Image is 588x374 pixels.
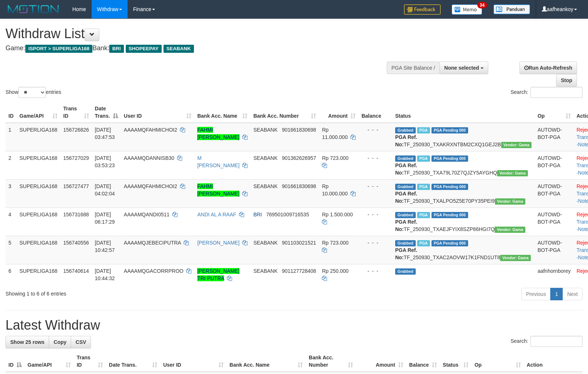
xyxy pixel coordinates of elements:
span: ISPORT > SUPERLIGA168 [25,45,92,53]
th: Status: activate to sort column ascending [440,351,472,372]
span: AAAAMQANDI0511 [124,212,170,217]
div: - - - [361,267,389,275]
a: M [PERSON_NAME] [197,155,239,168]
th: Bank Acc. Name: activate to sort column ascending [227,351,306,372]
span: Rp 723.000 [322,155,348,161]
td: AUTOWD-BOT-PGA [534,123,573,151]
th: Op: activate to sort column ascending [534,102,573,123]
span: Marked by aafheankoy [417,240,430,246]
td: 5 [5,236,16,264]
a: FAHMI [PERSON_NAME] [197,127,239,140]
td: 4 [5,208,16,236]
span: Grabbed [395,127,416,133]
span: Vendor URL: https://trx31.1velocity.biz [497,170,528,176]
span: [DATE] 06:17:29 [95,212,115,225]
div: - - - [361,239,389,246]
span: Marked by aafandaneth [417,127,430,133]
td: SUPERLIGA168 [16,151,60,179]
button: None selected [440,62,488,74]
span: Rp 10.000.000 [322,183,348,197]
th: Amount: activate to sort column ascending [319,102,359,123]
span: [DATE] 10:44:32 [95,268,115,281]
b: PGA Ref. No: [395,219,417,232]
span: 156726826 [63,127,89,133]
th: User ID: activate to sort column ascending [121,102,194,123]
td: SUPERLIGA168 [16,208,60,236]
span: AAAAMQGACORRPROO [124,268,184,274]
h4: Game: Bank: [5,45,385,52]
div: - - - [361,126,389,133]
span: BRI [253,212,262,217]
span: 156740556 [63,240,89,246]
span: Copy 901362626957 to clipboard [282,155,316,161]
th: ID: activate to sort column descending [5,351,25,372]
b: PGA Ref. No: [395,191,417,204]
span: 156740614 [63,268,89,274]
img: panduan.png [493,4,530,14]
span: SEABANK [163,45,194,53]
th: Trans ID: activate to sort column ascending [74,351,106,372]
span: Vendor URL: https://trx31.1velocity.biz [501,142,532,148]
a: [PERSON_NAME] TRI PUTRA [197,268,239,281]
th: Status [392,102,534,123]
span: Vendor URL: https://trx31.1velocity.biz [495,227,525,233]
span: Copy [54,339,66,345]
span: Grabbed [395,155,416,162]
a: CSV [71,336,91,348]
th: Amount: activate to sort column ascending [356,351,406,372]
span: Rp 1.500.000 [322,212,353,217]
td: SUPERLIGA168 [16,236,60,264]
label: Show entries [5,87,61,98]
th: Trans ID: activate to sort column ascending [60,102,92,123]
td: AUTOWD-BOT-PGA [534,236,573,264]
td: SUPERLIGA168 [16,179,60,208]
th: Balance: activate to sort column ascending [406,351,440,372]
td: 2 [5,151,16,179]
span: PGA Pending [431,155,468,162]
span: Vendor URL: https://trx31.1velocity.biz [500,255,531,261]
span: PGA Pending [431,127,468,133]
div: - - - [361,211,389,218]
th: Balance [359,102,392,123]
div: Showing 1 to 6 of 6 entries [5,287,239,297]
th: Bank Acc. Number: activate to sort column ascending [250,102,319,123]
span: PGA Pending [431,240,468,246]
span: Grabbed [395,212,416,218]
th: Date Trans.: activate to sort column descending [92,102,121,123]
span: PGA Pending [431,212,468,218]
td: 3 [5,179,16,208]
span: Grabbed [395,184,416,190]
span: [DATE] 03:47:53 [95,127,115,140]
span: CSV [76,339,86,345]
span: SEABANK [253,183,278,189]
span: Copy 901127728408 to clipboard [282,268,316,274]
img: Feedback.jpg [404,4,441,15]
span: Marked by aafandaneth [417,155,430,162]
span: 156731688 [63,212,89,217]
span: SEABANK [253,155,278,161]
span: [DATE] 04:02:04 [95,183,115,197]
span: Marked by aafromsomean [417,212,430,218]
span: None selected [444,65,479,71]
span: [DATE] 10:42:57 [95,240,115,253]
th: Date Trans.: activate to sort column ascending [106,351,160,372]
span: 156727477 [63,183,89,189]
th: Game/API: activate to sort column ascending [25,351,74,372]
span: SEABANK [253,127,278,133]
th: User ID: activate to sort column ascending [160,351,227,372]
a: Next [562,288,583,300]
a: [PERSON_NAME] [197,240,239,246]
a: Previous [521,288,551,300]
img: MOTION_logo.png [5,4,61,15]
span: BRI [109,45,124,53]
span: Copy 901661830698 to clipboard [282,127,316,133]
td: AUTOWD-BOT-PGA [534,179,573,208]
td: TF_250930_TXAC2AOVW17K1FND1UT8 [392,236,534,264]
div: - - - [361,154,389,162]
a: Run Auto-Refresh [519,62,577,74]
span: Copy 901103021521 to clipboard [282,240,316,246]
td: aafnhornborey [534,264,573,285]
div: PGA Site Balance / [387,62,440,74]
span: Copy 769501009716535 to clipboard [266,212,309,217]
span: Rp 11.000.000 [322,127,348,140]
